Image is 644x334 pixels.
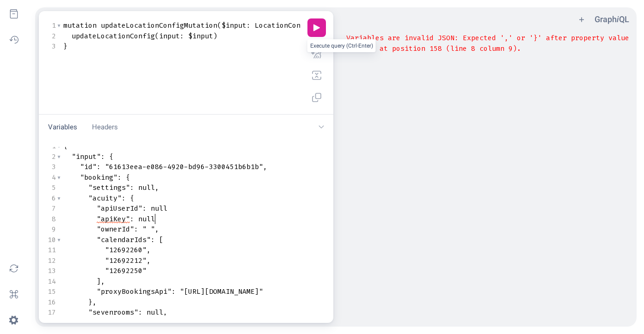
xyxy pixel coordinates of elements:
span: : [246,21,251,30]
span: input [159,31,180,41]
span: Variables [346,33,384,43]
span: updateLocationConfig [72,31,155,41]
span: "id" [80,162,97,171]
span: (line [446,44,467,53]
span: , [147,245,151,255]
span: 9). [509,44,521,53]
section: Variables [39,140,333,323]
button: Headers [86,118,123,136]
button: Merge fragments into query (Shift-Ctrl-M) [307,66,326,85]
span: , [147,256,151,265]
div: 10 [46,235,56,245]
span: : [130,183,134,192]
span: : [97,162,101,171]
div: 1 [46,20,56,31]
div: 9 [46,224,56,235]
span: { [109,152,113,161]
span: JSON: [438,33,459,43]
button: Show Documentation Explorer [4,4,24,24]
span: "12692212" [105,256,147,265]
span: Expected [463,33,496,43]
span: in [346,44,355,53]
span: "apiUserId" [97,204,142,213]
span: , [155,225,159,234]
div: 15 [46,286,56,297]
div: 3 [46,162,56,172]
span: , [163,308,167,317]
span: $input [188,31,213,41]
span: "sevenrooms" [88,308,138,317]
span: { [130,194,134,203]
div: 2 [46,31,56,42]
div: 8 [46,214,56,225]
span: , [263,162,267,171]
span: LocationConfigInput [255,21,334,30]
span: null [151,204,167,213]
span: : [172,287,176,296]
span: null [147,308,163,317]
span: null [138,183,155,192]
span: 158 [429,44,442,53]
span: : [134,225,138,234]
span: "12692260" [105,245,147,255]
span: property [571,33,604,43]
button: Open short keys dialog [4,284,24,304]
span: updateLocationConfigMutation [101,21,217,30]
span: "ownerId" [97,225,134,234]
span: "61613eea-e086-4920-bd96-3300451b6b1b" [105,162,263,171]
span: ',' [500,33,513,43]
div: Editor Commands [307,18,326,107]
span: at [380,44,388,53]
div: 11 [46,245,56,255]
span: mutation [63,21,97,30]
span: { [126,173,130,182]
span: ( [155,31,159,41]
div: 5 [46,182,56,193]
div: 16 [46,297,56,308]
button: Copy query (Shift-Ctrl-C) [307,88,326,107]
span: }, [88,298,97,307]
span: null [138,214,155,224]
section: Query Editor [39,11,333,115]
div: 4 [46,172,56,183]
span: "apiKey" [97,214,130,224]
div: 14 [46,276,56,287]
span: : [117,173,122,182]
span: : [122,194,126,203]
span: or [517,33,525,43]
span: column [479,44,504,53]
span: JSON [359,44,375,53]
span: 8 [471,44,475,53]
button: Execute query (Ctrl-Enter) [307,18,326,37]
span: : [138,308,142,317]
button: Open settings dialog [4,310,24,330]
div: 13 [46,266,56,276]
span: [ [159,235,163,244]
span: invalid [405,33,434,43]
span: : [180,31,184,41]
span: "proxyBookingsApi" [97,287,172,296]
span: after [546,33,567,43]
span: $input [221,21,246,30]
em: i [617,14,619,24]
ul: Select active operation [35,10,46,21]
div: 17 [46,307,56,318]
span: " " [142,225,155,234]
section: Result Window [339,31,633,323]
span: } [63,42,67,51]
span: : [101,152,105,161]
span: "[URL][DOMAIN_NAME]" [180,287,263,296]
span: : [130,214,134,224]
div: 6 [46,193,56,204]
span: ) [213,31,217,41]
span: "booking" [80,173,117,182]
a: GraphiQL [595,14,629,24]
span: "acuity" [88,194,122,203]
button: Add tab [576,14,587,25]
span: "12692250" [105,266,147,275]
div: 2 [46,152,56,162]
button: Re-fetch GraphQL schema [4,258,24,279]
button: Hide editor tools [313,118,330,136]
button: Prettify query (Shift-Ctrl-P) [307,44,326,62]
button: Show History [4,30,24,50]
